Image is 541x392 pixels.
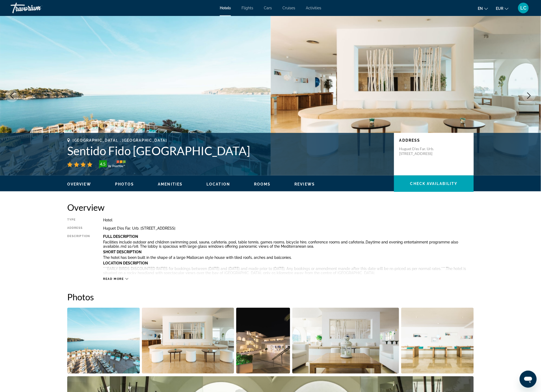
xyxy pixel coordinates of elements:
p: Facilities include outdoor and children swimming pool, sauna, cafeteria, pool, table tennis, game... [103,240,474,248]
div: Huguet D'es Far. Urb. [STREET_ADDRESS] [103,226,474,230]
h2: Overview [67,202,474,213]
button: Change currency [496,5,509,12]
b: Full Description [103,234,138,239]
button: User Menu [517,2,530,14]
div: Hotel [103,218,474,222]
span: Check Availability [410,182,458,186]
a: Hotels [220,6,231,10]
span: Photos [115,182,134,186]
a: Flights [242,6,253,10]
div: Description [67,234,90,274]
button: Rooms [254,182,271,187]
button: Reviews [295,182,315,187]
span: LC [521,5,527,11]
button: Change language [478,5,488,12]
span: Read more [103,277,124,281]
button: Open full-screen image slider [292,307,399,374]
span: Overview [67,182,91,186]
button: Photos [115,182,134,187]
button: Open full-screen image slider [142,307,234,374]
button: Read more [103,277,128,281]
div: Address [67,226,90,230]
div: 4.5 [98,161,108,167]
div: Type [67,218,90,222]
button: Previous image [5,89,19,102]
b: Short Description [103,250,142,254]
span: Reviews [295,182,315,186]
button: Check Availability [394,175,474,192]
button: Location [206,182,230,187]
p: The hotel has been built in the shape of a large Mallorcan style house with tiled roofs, arches a... [103,255,474,260]
button: Open full-screen image slider [236,307,290,374]
button: Next image [522,89,536,102]
a: Activities [306,6,321,10]
span: Location [206,182,230,186]
button: Overview [67,182,91,187]
p: Huguet D'es Far. Urb. [STREET_ADDRESS] [399,146,442,156]
a: Travorium [11,1,64,15]
a: Cruises [282,6,295,10]
button: Open full-screen image slider [401,307,474,374]
a: Cars [264,6,272,10]
button: Open full-screen image slider [67,307,140,374]
span: Rooms [254,182,271,186]
b: Location Description [103,261,148,265]
iframe: Bouton de lancement de la fenêtre de messagerie [520,371,537,388]
span: Amenities [158,182,183,186]
span: [GEOGRAPHIC_DATA], , [GEOGRAPHIC_DATA] [73,138,167,142]
span: en [478,6,483,11]
span: EUR [496,6,504,11]
img: trustyou-badge-hor.svg [99,160,126,169]
h1: Sentido Fido [GEOGRAPHIC_DATA] [67,144,389,158]
button: Amenities [158,182,183,187]
h2: Photos [67,292,474,302]
p: Address [399,138,468,142]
